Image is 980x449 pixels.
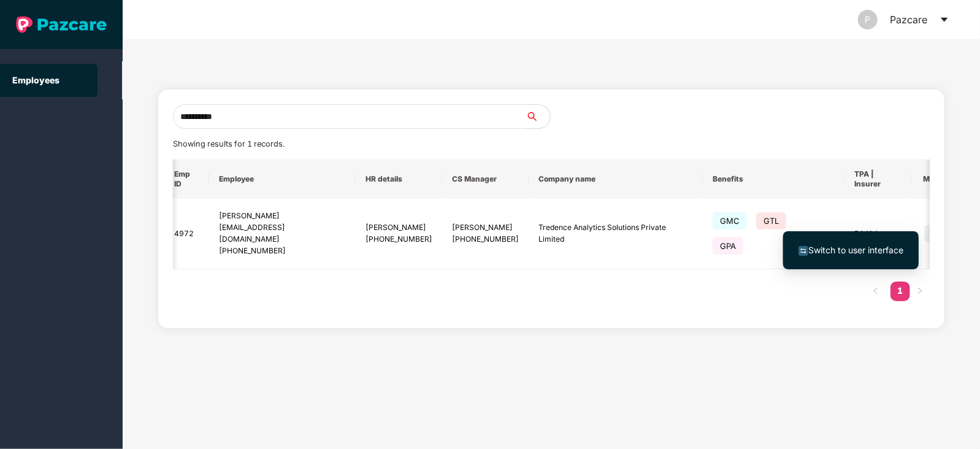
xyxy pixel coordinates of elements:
td: Tredence Analytics Solutions Private Limited [529,199,703,269]
th: More [912,159,951,199]
div: [EMAIL_ADDRESS][DOMAIN_NAME] [219,222,346,245]
button: left [866,282,886,301]
td: 4972 [164,199,209,269]
span: right [916,287,924,294]
th: Benefits [703,159,844,199]
th: TPA | Insurer [844,159,912,199]
span: GPA [713,237,743,255]
span: P [865,10,871,29]
th: Employee [209,159,356,199]
li: 1 [890,282,910,301]
div: [PERSON_NAME] [366,222,432,234]
div: [PHONE_NUMBER] [219,245,346,257]
th: Company name [529,159,703,199]
span: GTL [756,212,786,229]
div: [PHONE_NUMBER] [452,234,519,245]
span: caret-down [940,15,949,25]
button: right [910,282,930,301]
li: Previous Page [866,282,886,301]
span: search [525,112,550,121]
button: search [525,104,551,129]
a: 1 [890,282,910,300]
li: Next Page [910,282,930,301]
th: Emp ID [164,159,209,199]
div: [PHONE_NUMBER] [366,234,432,245]
img: svg+xml;base64,PHN2ZyB4bWxucz0iaHR0cDovL3d3dy53My5vcmcvMjAwMC9zdmciIHdpZHRoPSIxNiIgaGVpZ2h0PSIxNi... [798,246,808,256]
span: left [872,287,879,294]
span: GMC [713,212,747,229]
div: [PERSON_NAME] [219,210,346,222]
th: CS Manager [442,159,529,199]
img: icon [924,225,941,242]
span: Showing results for 1 records. [173,139,285,148]
div: [PERSON_NAME] [452,222,519,234]
span: Switch to user interface [808,245,903,255]
th: HR details [356,159,442,199]
a: Employees [12,75,59,85]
